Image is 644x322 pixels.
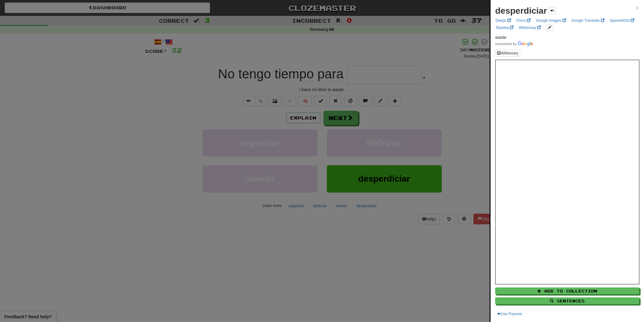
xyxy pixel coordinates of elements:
a: DeepL [494,17,513,24]
a: Google Images [534,17,568,24]
button: Close [636,5,639,11]
a: Forvo [514,17,532,24]
button: Sentences [495,297,639,304]
button: Wiktionary [495,50,520,57]
button: Add to Collection [495,287,639,294]
button: Use Popover [495,310,524,317]
a: SpanishDict [608,17,636,24]
span: × [636,4,639,12]
img: Color short [495,41,533,46]
a: Tatoeba [494,24,515,31]
button: edit links [546,24,553,31]
a: Wiktionary [517,24,543,31]
strong: desperdiciar [495,6,547,16]
span: waste [495,35,507,40]
a: Google Translate [569,17,606,24]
